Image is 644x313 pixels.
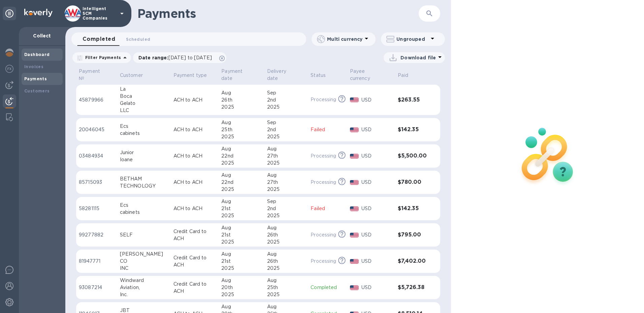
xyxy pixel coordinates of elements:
[120,284,168,291] div: Aviation,
[361,179,392,186] p: USD
[267,198,305,205] div: Sep
[398,97,427,103] h3: $263.55
[173,205,216,212] p: ACH to ACH
[120,231,168,238] div: SELF
[221,119,261,126] div: Aug
[398,72,408,79] p: Paid
[361,96,392,104] p: USD
[311,258,336,265] p: Processing
[120,156,168,163] div: Ioane
[221,238,261,246] div: 2025
[5,65,13,73] img: Foreign exchange
[267,68,297,82] p: Delivery date
[398,153,427,159] h3: $5,500.00
[137,6,380,21] h1: Payments
[267,126,305,133] div: 2nd
[221,89,261,96] div: Aug
[221,96,261,104] div: 26th
[221,251,261,258] div: Aug
[267,89,305,96] div: Sep
[398,258,427,264] h3: $7,402.00
[267,265,305,272] div: 2025
[311,284,344,291] p: Completed
[221,172,261,179] div: Aug
[120,175,168,182] div: BETHAM
[361,126,392,133] p: USD
[168,55,212,60] span: [DATE] to [DATE]
[221,284,261,291] div: 20th
[24,32,60,39] p: Collect
[79,96,115,104] p: 45879966
[221,133,261,140] div: 2025
[221,277,261,284] div: Aug
[221,224,261,231] div: Aug
[311,231,336,238] p: Processing
[361,231,392,238] p: USD
[398,126,427,133] h3: $142.35
[79,126,115,133] p: 20046045
[267,68,305,82] span: Delivery date
[173,96,216,104] p: ACH to ACH
[361,205,392,212] p: USD
[221,126,261,133] div: 25th
[126,36,150,43] span: Scheduled
[267,224,305,231] div: Aug
[267,277,305,284] div: Aug
[120,182,168,190] div: TECHNOLOGY
[361,284,392,291] p: USD
[311,72,326,79] p: Status
[267,179,305,186] div: 27th
[120,72,152,79] span: Customer
[138,54,215,61] p: Date range :
[311,152,336,160] p: Processing
[24,9,53,17] img: Logo
[79,284,115,291] p: 93087214
[267,238,305,246] div: 2025
[267,160,305,167] div: 2025
[267,205,305,212] div: 2nd
[396,36,428,42] p: Ungrouped
[120,258,168,265] div: CO
[398,72,417,79] span: Paid
[221,212,261,219] div: 2025
[173,72,207,79] p: Payment type
[350,97,359,102] img: USD
[350,180,359,185] img: USD
[267,133,305,140] div: 2025
[221,265,261,272] div: 2025
[350,68,393,82] span: Payee currency
[221,104,261,111] div: 2025
[24,76,47,81] b: Payments
[350,259,359,264] img: USD
[173,254,216,268] p: Credit Card to ACH
[173,179,216,186] p: ACH to ACH
[267,258,305,265] div: 26th
[350,285,359,290] img: USD
[79,231,115,238] p: 99277882
[361,152,392,160] p: USD
[267,119,305,126] div: Sep
[173,152,216,160] p: ACH to ACH
[361,258,392,265] p: USD
[267,104,305,111] div: 2025
[120,130,168,137] div: cabinets
[398,179,427,186] h3: $780.00
[267,303,305,310] div: Aug
[120,149,168,156] div: Junior
[24,52,50,57] b: Dashboard
[3,7,16,20] div: Unpin categories
[120,100,168,107] div: Gelato
[311,96,336,103] p: Processing
[173,126,216,133] p: ACH to ACH
[221,258,261,265] div: 21st
[311,179,336,186] p: Processing
[267,145,305,152] div: Aug
[267,231,305,238] div: 26th
[398,284,427,291] h3: $5,726.38
[221,160,261,167] div: 2025
[24,88,50,93] b: Customers
[24,64,43,69] b: Invoices
[221,145,261,152] div: Aug
[267,291,305,298] div: 2025
[79,258,115,265] p: 81947771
